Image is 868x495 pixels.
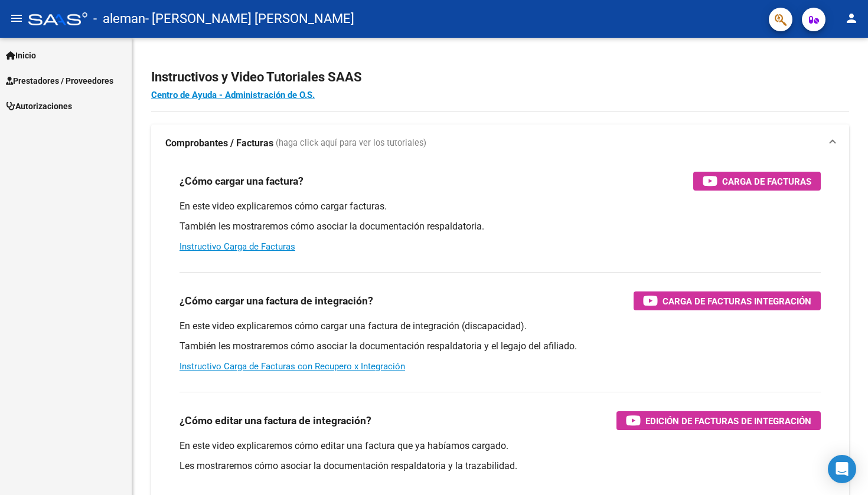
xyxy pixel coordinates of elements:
a: Centro de Ayuda - Administración de O.S. [151,90,315,100]
mat-icon: menu [9,11,24,25]
button: Carga de Facturas Integración [634,291,821,310]
mat-icon: person [844,11,859,25]
span: - aleman [93,6,145,32]
p: También les mostraremos cómo asociar la documentación respaldatoria. [180,220,821,233]
div: Open Intercom Messenger [828,455,856,483]
span: Carga de Facturas Integración [663,294,811,309]
h3: ¿Cómo cargar una factura? [180,173,304,189]
span: Carga de Facturas [722,174,811,189]
button: Edición de Facturas de integración [616,411,821,430]
h2: Instructivos y Video Tutoriales SAAS [151,66,849,88]
a: Instructivo Carga de Facturas [180,241,295,252]
span: Inicio [6,49,36,62]
button: Carga de Facturas [693,172,821,191]
p: En este video explicaremos cómo cargar una factura de integración (discapacidad). [180,320,821,333]
span: Prestadores / Proveedores [6,74,113,87]
h3: ¿Cómo editar una factura de integración? [180,412,371,429]
strong: Comprobantes / Facturas [165,137,273,150]
p: En este video explicaremos cómo cargar facturas. [180,200,821,213]
span: (haga click aquí para ver los tutoriales) [276,137,426,150]
h3: ¿Cómo cargar una factura de integración? [180,293,373,309]
span: Edición de Facturas de integración [645,414,811,428]
p: Les mostraremos cómo asociar la documentación respaldatoria y la trazabilidad. [180,460,821,473]
span: - [PERSON_NAME] [PERSON_NAME] [145,6,354,32]
p: En este video explicaremos cómo editar una factura que ya habíamos cargado. [180,440,821,453]
a: Instructivo Carga de Facturas con Recupero x Integración [180,361,405,372]
span: Autorizaciones [6,100,72,113]
p: También les mostraremos cómo asociar la documentación respaldatoria y el legajo del afiliado. [180,340,821,353]
mat-expansion-panel-header: Comprobantes / Facturas (haga click aquí para ver los tutoriales) [151,124,849,162]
